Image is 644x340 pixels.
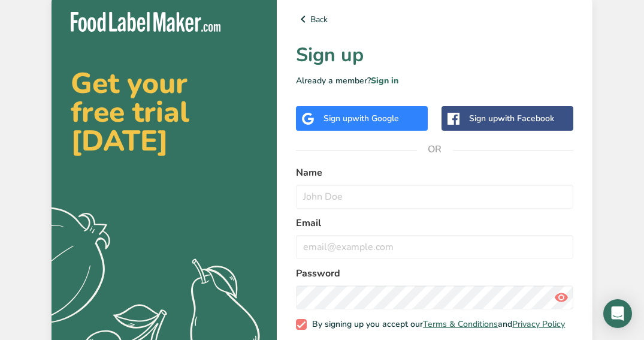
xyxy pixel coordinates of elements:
a: Back [296,12,573,26]
input: John Doe [296,185,573,209]
span: with Google [352,113,399,124]
div: Sign up [469,112,554,125]
a: Terms & Conditions [423,318,498,330]
label: Name [296,166,573,180]
span: By signing up you accept our and [307,319,566,330]
span: OR [417,131,453,167]
a: Privacy Policy [512,318,565,330]
span: with Facebook [498,113,554,124]
img: Food Label Maker [71,12,220,32]
p: Already a member? [296,74,573,87]
div: Sign up [323,112,399,125]
div: Open Intercom Messenger [603,299,632,328]
label: Email [296,216,573,230]
h1: Sign up [296,41,573,70]
a: Sign in [371,75,398,86]
label: Password [296,266,573,281]
h2: Get your free trial [DATE] [71,69,258,155]
input: email@example.com [296,235,573,259]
